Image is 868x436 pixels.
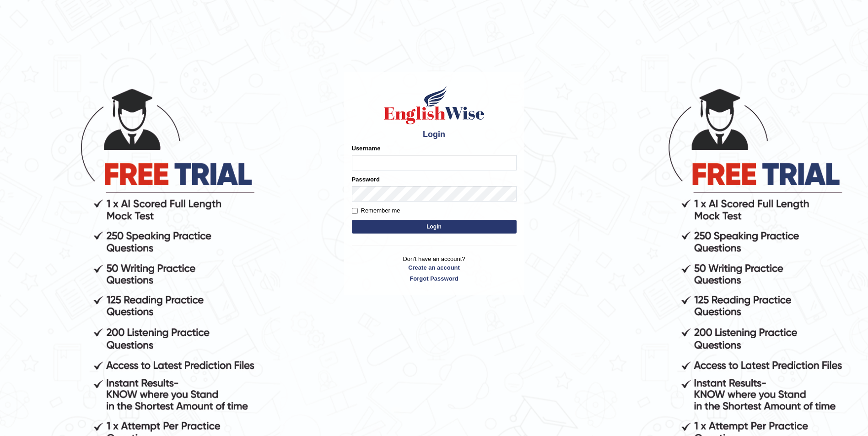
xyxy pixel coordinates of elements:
[382,85,486,126] img: Logo of English Wise sign in for intelligent practice with AI
[352,208,358,214] input: Remember me
[352,175,380,184] label: Password
[352,274,517,283] a: Forgot Password
[352,255,517,283] p: Don't have an account?
[352,206,400,215] label: Remember me
[352,263,517,272] a: Create an account
[352,144,381,153] label: Username
[352,130,517,139] h4: Login
[352,220,517,234] button: Login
